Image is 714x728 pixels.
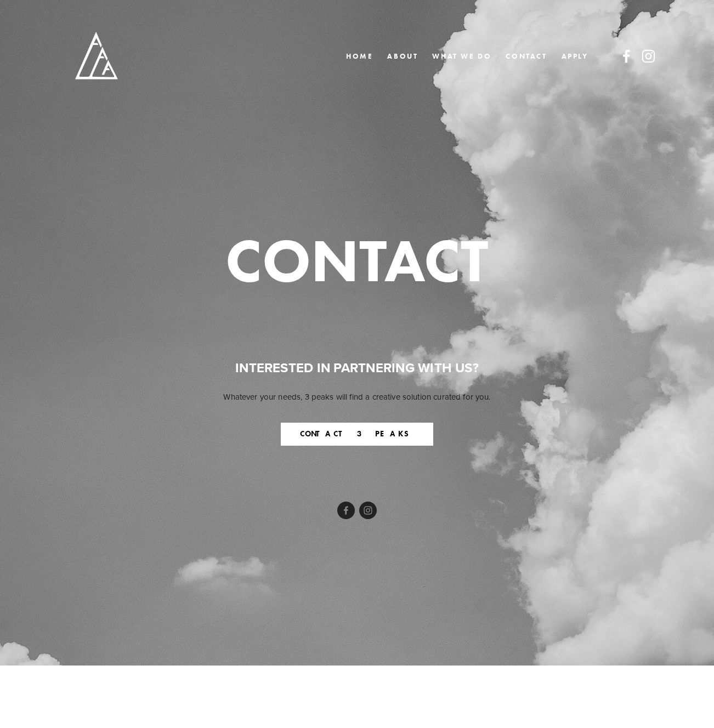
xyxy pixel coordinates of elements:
[337,502,355,519] a: Facebook
[158,389,555,404] p: Whatever your needs, 3 peaks will find a creative solution curated for you.
[506,48,547,64] a: CONTACT
[432,48,491,64] a: WHAT WE DO
[235,358,479,377] strong: INTERESTED IN PARTNERING WITH US?
[281,423,433,446] button: CONTACT 3 PEAKS
[55,16,134,96] img: 3 Peaks Marketing
[346,48,373,64] a: Home
[387,48,418,64] a: ABOUT
[359,502,377,519] a: Instagram
[158,230,555,291] h1: CONTACT
[562,48,588,64] a: APPLY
